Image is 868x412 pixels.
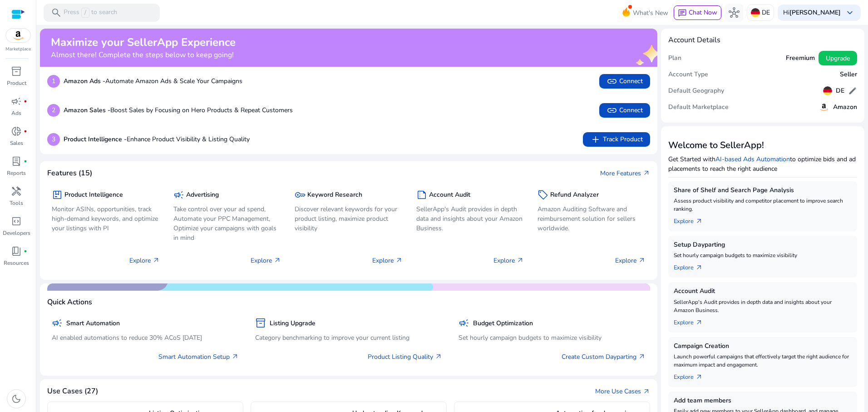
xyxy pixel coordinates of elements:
span: keyboard_arrow_down [844,7,855,18]
span: inventory_2 [11,66,22,77]
h4: Use Cases (27) [47,387,98,396]
span: campaign [52,318,63,328]
p: Sales [10,139,23,147]
p: Explore [251,256,281,265]
span: arrow_outward [643,388,650,395]
p: Get Started with to optimize bids and ad placements to reach the right audience [668,154,857,174]
h5: Smart Automation [66,320,120,328]
img: de.svg [823,86,832,95]
span: hub [729,7,740,18]
a: More Use Casesarrow_outward [595,387,650,396]
span: arrow_outward [274,257,281,264]
p: Product [7,79,26,87]
a: AI-based Ads Automation [715,155,790,164]
img: amazon.svg [6,29,30,42]
button: linkConnect [599,103,650,118]
p: Explore [493,256,524,265]
button: chatChat Now [674,5,721,20]
b: [PERSON_NAME] [789,8,841,17]
p: Tools [10,199,23,207]
button: hub [725,4,743,22]
p: Set hourly campaign budgets to maximize visibility [674,251,852,259]
span: Track Product [590,134,643,145]
span: handyman [11,186,22,197]
span: search [51,7,62,18]
h5: Budget Optimization [473,320,533,328]
h5: DE [836,87,844,95]
p: Amazon Auditing Software and reimbursement solution for sellers worldwide. [538,204,646,233]
p: 3 [47,133,60,146]
h5: Keyword Research [307,191,362,199]
button: addTrack Product [583,132,650,147]
h5: Default Geography [668,87,724,95]
span: arrow_outward [232,353,239,360]
p: Explore [129,256,160,265]
span: chat [678,9,687,18]
h5: Freemium [786,55,815,62]
span: dark_mode [11,393,22,404]
h5: Add team members [674,397,852,405]
span: fiber_manual_record [24,159,27,163]
span: What's New [633,5,668,21]
h5: Setup Dayparting [674,241,852,249]
h5: Share of Shelf and Search Page Analysis [674,187,852,194]
p: Category benchmarking to improve your current listing [255,333,442,343]
a: More Featuresarrow_outward [600,169,650,178]
span: add [590,134,601,145]
span: arrow_outward [638,353,646,360]
h5: Default Marketplace [668,104,729,111]
a: Explorearrow_outward [674,314,710,327]
span: summarize [416,189,427,200]
span: package [52,189,63,200]
p: Reports [7,169,26,177]
h5: Amazon [833,104,857,111]
span: Connect [607,76,643,87]
h4: Quick Actions [47,298,92,307]
p: AI enabled automations to reduce 30% ACoS [DATE] [52,333,239,343]
span: key [295,189,306,200]
span: arrow_outward [695,373,703,381]
p: Launch powerful campaigns that effectively target the right audience for maximum impact and engag... [674,352,852,369]
span: arrow_outward [517,257,524,264]
p: Boost Sales by Focusing on Hero Products & Repeat Customers [64,105,293,115]
span: link [607,76,617,87]
span: Upgrade [826,54,850,63]
span: / [81,8,89,18]
p: Hi [783,10,841,16]
p: Assess product visibility and competitor placement to improve search ranking. [674,197,852,213]
span: arrow_outward [435,353,442,360]
p: 2 [47,104,60,117]
span: campaign [459,318,469,328]
h5: Refund Analyzer [550,191,599,199]
p: Press to search [64,8,117,18]
img: amazon.svg [819,102,829,113]
b: Amazon Ads - [64,77,105,85]
a: Create Custom Dayparting [562,352,646,362]
span: fiber_manual_record [24,249,27,253]
span: arrow_outward [638,257,646,264]
p: Discover relevant keywords for your product listing, maximize product visibility [295,204,403,233]
b: Amazon Sales - [64,106,110,114]
h5: Campaign Creation [674,343,852,350]
span: fiber_manual_record [24,129,27,133]
h4: Almost there! Complete the steps below to keep going! [51,51,236,60]
span: arrow_outward [395,257,403,264]
button: Upgrade [819,51,857,65]
p: Developers [3,229,30,237]
span: Chat Now [689,8,717,17]
p: DE [762,5,770,20]
span: arrow_outward [695,264,703,271]
p: Explore [372,256,403,265]
span: edit [848,86,857,95]
span: arrow_outward [153,257,160,264]
a: Explorearrow_outward [674,259,710,272]
a: Smart Automation Setup [158,352,239,362]
span: campaign [173,189,184,200]
b: Product Intelligence - [64,135,127,144]
h5: Account Audit [429,191,470,199]
p: Automate Amazon Ads & Scale Your Campaigns [64,76,242,86]
p: Ads [11,109,21,117]
h5: Plan [668,55,681,62]
h5: Listing Upgrade [270,320,316,328]
span: campaign [11,96,22,107]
